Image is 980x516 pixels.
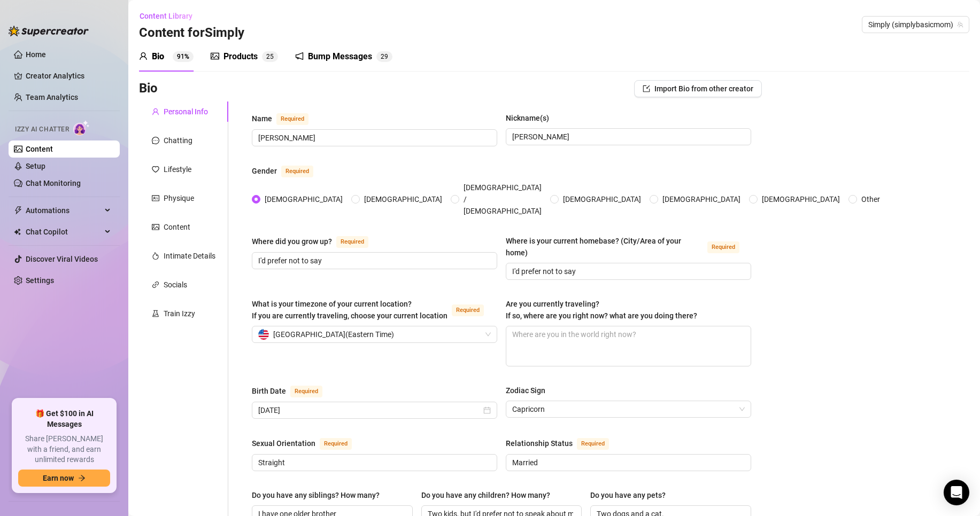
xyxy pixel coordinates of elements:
[152,310,159,317] span: experiment
[152,252,159,260] span: fire
[506,300,697,320] span: Are you currently traveling? If so, where are you right now? what are you doing there?
[643,85,650,92] span: import
[152,281,159,288] span: link
[15,124,69,135] span: Izzy AI Chatter
[139,80,158,97] h3: Bio
[320,438,352,450] span: Required
[758,193,844,205] span: [DEMOGRAPHIC_DATA]
[252,235,380,248] label: Where did you grow up?
[506,385,553,396] label: Zodiac Sign
[258,457,489,468] input: Sexual Orientation
[139,7,201,25] button: Content Library
[26,223,102,240] span: Chat Copilot
[164,192,194,204] div: Physique
[506,112,557,124] label: Nickname(s)
[14,228,21,236] img: Chat Copilot
[164,106,208,118] div: Personal Info
[26,255,98,263] a: Discover Viral Videos
[506,437,573,449] div: Relationship Status
[252,437,364,450] label: Sexual Orientation
[260,193,347,205] span: [DEMOGRAPHIC_DATA]
[152,50,164,63] div: Bio
[252,113,272,124] div: Name
[276,113,308,125] span: Required
[559,193,645,205] span: [DEMOGRAPHIC_DATA]
[512,457,743,468] input: Relationship Status
[164,135,192,146] div: Chatting
[26,162,45,170] a: Setup
[173,51,194,62] sup: 91%
[252,236,332,247] div: Where did you grow up?
[258,329,269,340] img: us
[577,438,609,450] span: Required
[14,206,22,215] span: thunderbolt
[384,53,388,60] span: 9
[421,489,558,501] label: Do you have any children? How many?
[266,53,270,60] span: 2
[26,202,102,219] span: Automations
[152,166,159,173] span: heart
[336,236,368,248] span: Required
[73,120,90,136] img: AI Chatter
[376,51,392,62] sup: 29
[590,489,673,501] label: Do you have any pets?
[273,326,394,342] span: [GEOGRAPHIC_DATA] ( Eastern Time )
[78,474,86,482] span: arrow-right
[152,194,159,202] span: idcard
[9,26,89,36] img: logo-BBDzfeDw.svg
[252,489,387,501] label: Do you have any siblings? How many?
[654,84,753,93] span: Import Bio from other creator
[506,235,751,259] label: Where is your current homebase? (City/Area of your home)
[164,308,195,319] div: Train Izzy
[258,132,489,144] input: Name
[139,52,148,60] span: user
[164,279,187,291] div: Socials
[262,51,278,62] sup: 25
[512,401,745,417] span: Capricorn
[26,179,81,187] a: Chat Monitoring
[258,255,489,267] input: Where did you grow up?
[152,137,159,144] span: message
[18,434,110,465] span: Share [PERSON_NAME] with a friend, and earn unlimited rewards
[957,21,963,28] span: team
[707,241,739,253] span: Required
[252,165,325,177] label: Gender
[308,50,372,63] div: Bump Messages
[164,163,191,175] div: Lifestyle
[512,265,743,277] input: Where is your current homebase? (City/Area of your home)
[152,223,159,231] span: picture
[252,385,334,397] label: Birth Date
[281,166,313,177] span: Required
[868,17,963,33] span: Simply (simplybasicmom)
[857,193,884,205] span: Other
[290,386,322,397] span: Required
[258,404,481,416] input: Birth Date
[252,165,277,177] div: Gender
[252,385,286,397] div: Birth Date
[43,474,74,482] span: Earn now
[26,67,111,84] a: Creator Analytics
[211,52,219,60] span: picture
[944,480,969,505] div: Open Intercom Messenger
[270,53,274,60] span: 5
[140,12,192,20] span: Content Library
[252,437,315,449] div: Sexual Orientation
[139,25,244,42] h3: Content for Simply
[360,193,446,205] span: [DEMOGRAPHIC_DATA]
[252,300,447,320] span: What is your timezone of your current location? If you are currently traveling, choose your curre...
[634,80,762,97] button: Import Bio from other creator
[512,131,743,143] input: Nickname(s)
[26,50,46,59] a: Home
[295,52,304,60] span: notification
[18,470,110,487] button: Earn nowarrow-right
[252,112,320,125] label: Name
[459,182,546,217] span: [DEMOGRAPHIC_DATA] / [DEMOGRAPHIC_DATA]
[452,304,484,316] span: Required
[252,489,380,501] div: Do you have any siblings? How many?
[381,53,384,60] span: 2
[152,108,159,115] span: user
[164,250,215,262] div: Intimate Details
[506,437,621,450] label: Relationship Status
[18,409,110,429] span: 🎁 Get $100 in AI Messages
[26,276,54,285] a: Settings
